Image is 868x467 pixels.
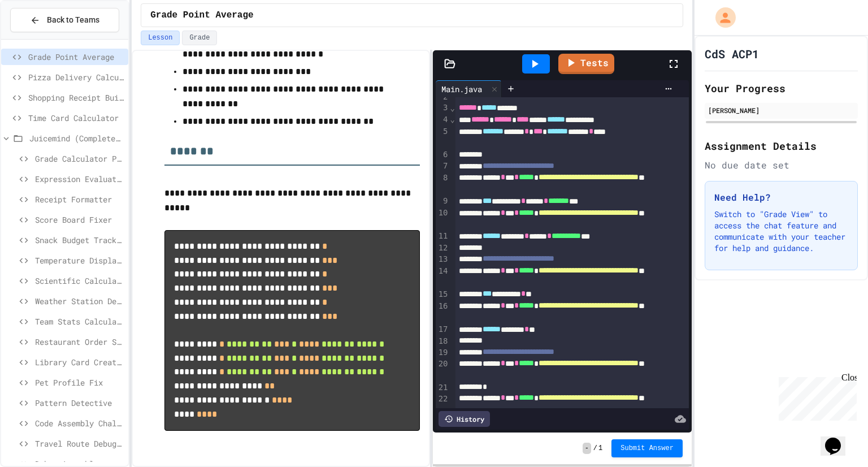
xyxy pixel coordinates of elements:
[28,51,124,63] span: Grade Point Average
[583,443,591,454] span: -
[35,275,124,287] span: Scientific Calculator
[436,336,450,347] div: 18
[35,438,124,449] span: Travel Route Debugger
[35,377,124,388] span: Pet Profile Fix
[35,214,124,226] span: Score Board Fixer
[28,92,124,103] span: Shopping Receipt Builder
[35,254,124,266] span: Temperature Display Fix
[708,105,854,115] div: [PERSON_NAME]
[35,397,124,409] span: Pattern Detective
[28,71,124,83] span: Pizza Delivery Calculator
[436,382,450,394] div: 21
[10,8,119,32] button: Back to Teams
[611,439,683,457] button: Submit Answer
[150,8,253,22] span: Grade Point Average
[714,209,848,254] p: Switch to "Grade View" to access the chat feature and communicate with your teacher for help and ...
[436,80,502,97] div: Main.java
[35,295,124,307] span: Weather Station Debugger
[436,394,450,417] div: 22
[449,103,455,113] span: Fold line
[436,266,450,289] div: 14
[35,315,124,327] span: Team Stats Calculator
[436,92,450,103] div: 2
[436,196,450,207] div: 9
[436,83,488,95] div: Main.java
[705,138,858,154] h2: Assignment Details
[436,358,450,382] div: 20
[182,31,217,45] button: Grade
[436,231,450,243] div: 11
[29,132,124,144] span: Juicemind (Completed) Excersizes
[436,289,450,301] div: 15
[436,102,450,114] div: 3
[35,153,124,165] span: Grade Calculator Pro
[436,254,450,266] div: 13
[593,444,597,453] span: /
[620,444,674,453] span: Submit Answer
[774,373,857,421] iframe: chat widget
[35,173,124,185] span: Expression Evaluator Fix
[35,234,124,246] span: Snack Budget Tracker
[439,411,490,427] div: History
[436,301,450,325] div: 16
[28,112,124,124] span: Time Card Calculator
[598,444,602,453] span: 1
[436,207,450,231] div: 10
[436,243,450,254] div: 12
[35,356,124,368] span: Library Card Creator
[436,172,450,196] div: 8
[821,422,857,456] iframe: chat widget
[449,115,455,124] span: Fold line
[436,347,450,359] div: 19
[436,126,450,150] div: 5
[714,191,848,204] h3: Need Help?
[705,46,759,62] h1: CdS ACP1
[705,158,858,172] div: No due date set
[558,54,614,74] a: Tests
[35,336,124,348] span: Restaurant Order System
[47,14,99,26] span: Back to Teams
[436,161,450,172] div: 7
[35,193,124,205] span: Receipt Formatter
[705,80,858,96] h2: Your Progress
[436,114,450,126] div: 4
[436,324,450,336] div: 17
[436,149,450,161] div: 6
[5,5,78,72] div: Chat with us now!Close
[35,417,124,429] span: Code Assembly Challenge
[141,31,180,45] button: Lesson
[704,5,739,31] div: My Account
